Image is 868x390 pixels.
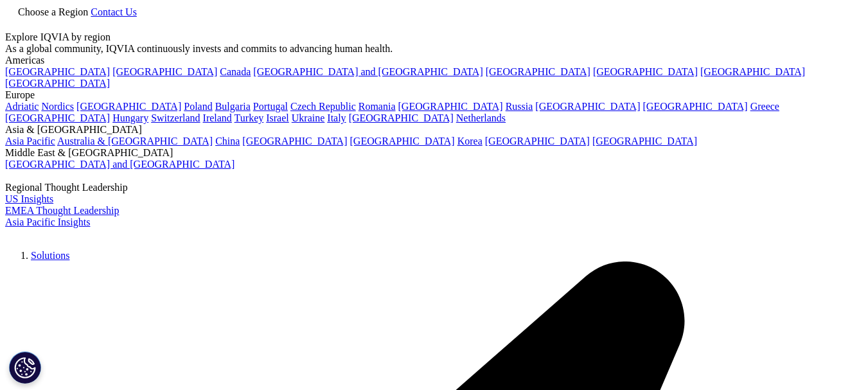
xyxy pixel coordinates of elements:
[5,89,863,101] div: Europe
[76,101,181,112] a: [GEOGRAPHIC_DATA]
[5,136,55,146] a: Asia Pacific
[359,101,396,112] a: Romania
[349,112,454,123] a: [GEOGRAPHIC_DATA]
[253,66,483,77] a: [GEOGRAPHIC_DATA] and [GEOGRAPHIC_DATA]
[235,112,264,123] a: Turkey
[506,101,533,112] a: Russia
[485,136,590,146] a: [GEOGRAPHIC_DATA]
[242,136,347,146] a: [GEOGRAPHIC_DATA]
[91,6,137,17] a: Contact Us
[266,112,289,123] a: Israel
[5,147,863,159] div: Middle East & [GEOGRAPHIC_DATA]
[41,101,74,112] a: Nordics
[5,43,863,55] div: As a global community, IQVIA continuously invests and commits to advancing human health.
[215,101,251,112] a: Bulgaria
[292,112,325,123] a: Ukraine
[5,55,863,66] div: Americas
[112,112,148,123] a: Hungary
[151,112,200,123] a: Switzerland
[31,250,69,261] a: Solutions
[5,112,110,123] a: [GEOGRAPHIC_DATA]
[5,101,39,112] a: Adriatic
[5,193,53,204] a: US Insights
[5,124,863,136] div: Asia & [GEOGRAPHIC_DATA]
[456,112,506,123] a: Netherlands
[290,101,356,112] a: Czech Republic
[5,31,863,43] div: Explore IQVIA by region
[593,66,698,77] a: [GEOGRAPHIC_DATA]
[486,66,590,77] a: [GEOGRAPHIC_DATA]
[750,101,779,112] a: Greece
[5,78,110,89] a: [GEOGRAPHIC_DATA]
[5,217,90,227] a: Asia Pacific Insights
[9,351,41,384] button: Configuración de cookies
[643,101,748,112] a: [GEOGRAPHIC_DATA]
[535,101,640,112] a: [GEOGRAPHIC_DATA]
[327,112,346,123] a: Italy
[592,136,697,146] a: [GEOGRAPHIC_DATA]
[184,101,212,112] a: Poland
[18,6,88,17] span: Choose a Region
[5,159,235,170] a: [GEOGRAPHIC_DATA] and [GEOGRAPHIC_DATA]
[112,66,217,77] a: [GEOGRAPHIC_DATA]
[215,136,240,146] a: China
[57,136,213,146] a: Australia & [GEOGRAPHIC_DATA]
[253,101,288,112] a: Portugal
[350,136,455,146] a: [GEOGRAPHIC_DATA]
[5,182,863,193] div: Regional Thought Leadership
[5,66,110,77] a: [GEOGRAPHIC_DATA]
[5,205,119,216] a: EMEA Thought Leadership
[203,112,232,123] a: Ireland
[220,66,251,77] a: Canada
[457,136,483,146] a: Korea
[398,101,503,112] a: [GEOGRAPHIC_DATA]
[700,66,805,77] a: [GEOGRAPHIC_DATA]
